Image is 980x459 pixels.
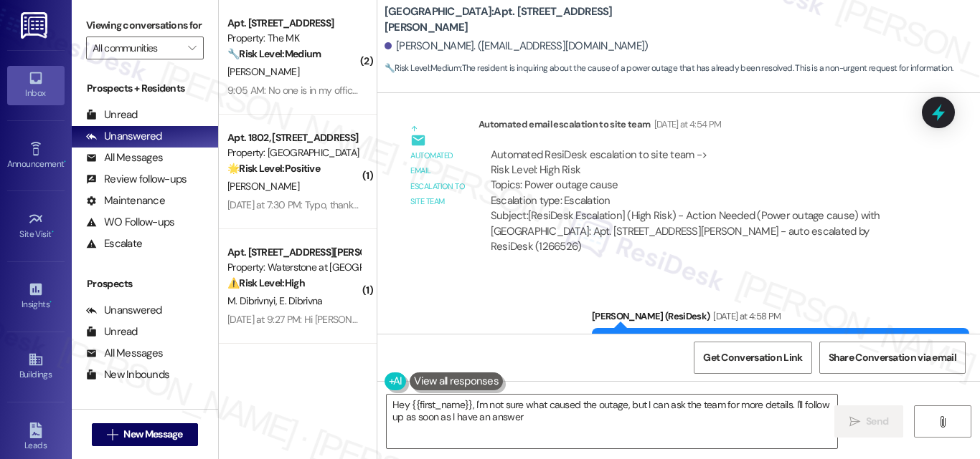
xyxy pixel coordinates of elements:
[7,207,65,246] a: Site Visit •
[592,309,969,329] div: [PERSON_NAME] (ResiDesk)
[188,42,196,54] i: 
[227,84,388,97] div: 9:05 AM: No one is in my office until 11?
[819,342,966,374] button: Share Conversation via email
[410,148,466,210] div: Automated email escalation to site team
[227,145,360,160] div: Property: [GEOGRAPHIC_DATA]
[123,427,182,442] span: New Message
[479,117,920,137] div: Automated email escalation to site team
[72,276,218,291] div: Prospects
[7,418,65,457] a: Leads
[86,129,162,144] div: Unanswered
[385,4,672,35] b: [GEOGRAPHIC_DATA]: Apt. [STREET_ADDRESS][PERSON_NAME]
[86,324,138,339] div: Unread
[703,350,802,365] span: Get Conversation Link
[227,294,279,307] span: M. Dibrivnyi
[86,236,142,251] div: Escalate
[227,260,360,275] div: Property: Waterstone at [GEOGRAPHIC_DATA]
[7,66,65,105] a: Inbox
[86,14,204,37] label: Viewing conversations for
[491,208,908,254] div: Subject: [ResiDesk Escalation] (High Risk) - Action Needed (Power outage cause) with [GEOGRAPHIC_...
[491,148,908,209] div: Automated ResiDesk escalation to site team -> Risk Level: High Risk Topics: Power outage cause Es...
[385,62,461,74] strong: 🔧 Risk Level: Medium
[849,416,860,427] i: 
[7,277,65,316] a: Insights •
[86,346,163,361] div: All Messages
[21,12,50,39] img: ResiDesk Logo
[86,172,187,187] div: Review follow-ups
[227,47,321,60] strong: 🔧 Risk Level: Medium
[227,198,362,211] div: [DATE] at 7:30 PM: Typo, thanks...
[834,405,904,438] button: Send
[385,61,953,76] span: : The resident is inquiring about the cause of a power outage that has already been resolved. Thi...
[86,107,138,122] div: Unread
[227,65,299,78] span: [PERSON_NAME]
[387,395,837,448] textarea: Hey {{first_name}}, I'm not sure what caused the outage, but I can ask the team for more details....
[227,162,320,175] strong: 🌟 Risk Level: Positive
[93,37,181,59] input: All communities
[52,227,54,237] span: •
[107,429,118,440] i: 
[7,347,65,386] a: Buildings
[937,416,948,427] i: 
[92,423,198,446] button: New Message
[86,215,174,230] div: WO Follow-ups
[64,157,66,167] span: •
[829,350,956,365] span: Share Conversation via email
[279,294,322,307] span: E. Dibrivna
[651,117,722,132] div: [DATE] at 4:54 PM
[866,414,888,429] span: Send
[227,276,305,289] strong: ⚠️ Risk Level: High
[86,367,169,382] div: New Inbounds
[227,16,360,31] div: Apt. [STREET_ADDRESS]
[86,303,162,318] div: Unanswered
[72,407,218,422] div: Residents
[385,39,649,54] div: [PERSON_NAME]. ([EMAIL_ADDRESS][DOMAIN_NAME])
[227,180,299,193] span: [PERSON_NAME]
[710,309,781,324] div: [DATE] at 4:58 PM
[227,245,360,260] div: Apt. [STREET_ADDRESS][PERSON_NAME]
[86,150,163,165] div: All Messages
[72,81,218,96] div: Prospects + Residents
[86,193,165,208] div: Maintenance
[227,31,360,46] div: Property: The MK
[227,130,360,145] div: Apt. 1802, [STREET_ADDRESS]
[694,342,811,374] button: Get Conversation Link
[50,297,52,307] span: •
